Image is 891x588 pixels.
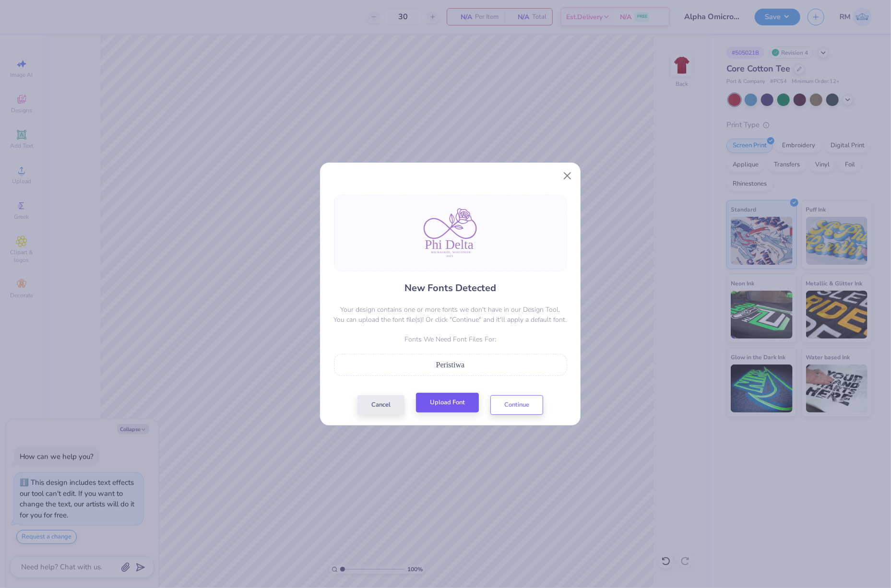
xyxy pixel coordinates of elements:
[436,361,465,369] span: Peristiwa
[416,393,479,412] button: Upload Font
[558,166,577,185] button: Close
[334,334,567,344] p: Fonts We Need Font Files For:
[357,395,404,415] button: Cancel
[404,281,496,295] h4: New Fonts Detected
[490,395,543,415] button: Continue
[334,305,567,325] p: Your design contains one or more fonts we don't have in our Design Tool. You can upload the font ...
